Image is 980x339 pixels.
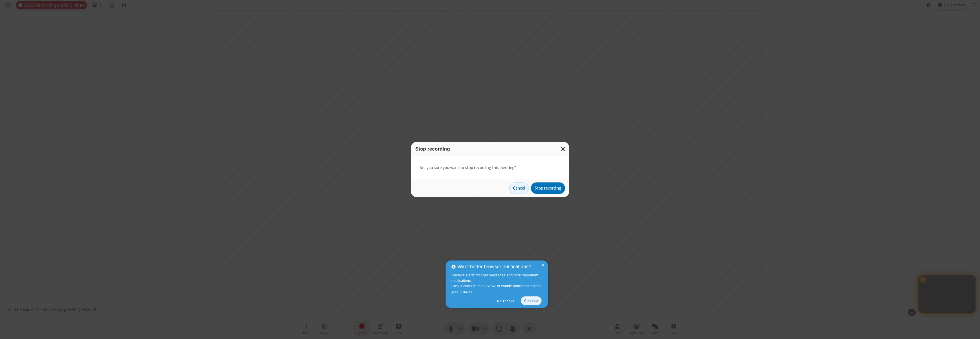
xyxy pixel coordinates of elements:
div: Receive alerts for chat messages and other important notifications. Click ‘Continue’ then ‘Allow’... [452,272,544,294]
button: Close modal [557,142,569,156]
span: Want better browser notifications? [458,263,531,270]
button: No Thanks [494,296,517,305]
h3: Stop recording [415,146,565,152]
div: Are you sure you want to stop recording this meeting? [411,156,569,180]
button: Stop recording [531,182,565,194]
button: Cancel [509,182,529,194]
button: Continue [521,296,542,305]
